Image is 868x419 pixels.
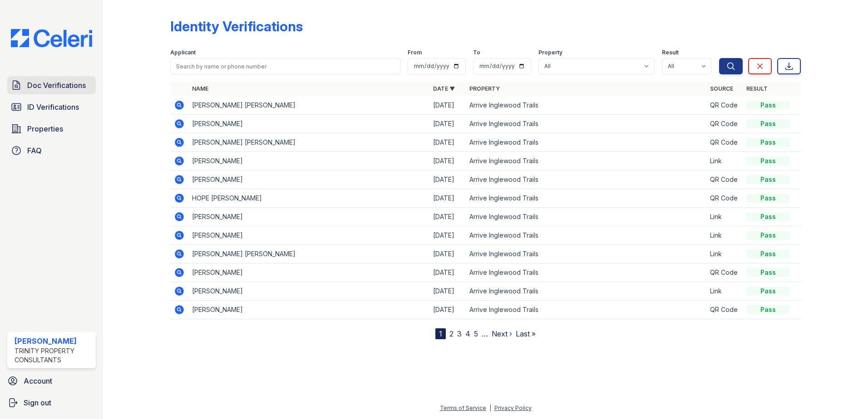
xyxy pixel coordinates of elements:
div: Pass [746,212,790,221]
a: 3 [457,329,462,338]
div: Identity Verifications [170,18,303,34]
a: ID Verifications [7,98,96,116]
a: 5 [474,329,478,338]
span: Account [24,375,52,386]
div: Trinity Property Consultants [15,346,92,365]
a: 4 [465,329,470,338]
td: [DATE] [429,263,466,282]
td: [DATE] [429,152,466,171]
span: FAQ [27,145,42,156]
a: Sign out [4,394,99,412]
a: Date ▼ [433,85,455,92]
td: QR Code [706,263,743,282]
div: Pass [746,268,790,277]
div: | [489,404,491,411]
td: [DATE] [429,133,466,152]
a: Privacy Policy [494,404,532,411]
span: … [482,328,488,339]
a: FAQ [7,141,96,160]
td: Arrive Inglewood Trails [466,152,707,171]
td: Arrive Inglewood Trails [466,115,707,133]
a: Name [192,85,208,92]
td: [DATE] [429,189,466,208]
td: [DATE] [429,282,466,301]
a: Next › [492,329,512,338]
label: Property [538,49,562,56]
td: Link [706,152,743,171]
a: Account [4,372,99,390]
td: [PERSON_NAME] [188,263,429,282]
td: HOPE [PERSON_NAME] [188,189,429,208]
a: Source [710,85,733,92]
td: QR Code [706,189,743,208]
a: 2 [449,329,454,338]
td: Arrive Inglewood Trails [466,301,707,319]
td: Arrive Inglewood Trails [466,263,707,282]
span: Sign out [24,397,51,408]
div: Pass [746,175,790,184]
label: From [408,49,422,56]
td: Arrive Inglewood Trails [466,226,707,245]
td: [PERSON_NAME] [PERSON_NAME] [188,245,429,263]
td: QR Code [706,133,743,152]
a: Doc Verifications [7,76,96,94]
td: Link [706,282,743,301]
td: QR Code [706,115,743,133]
td: QR Code [706,171,743,189]
td: Link [706,245,743,263]
td: [PERSON_NAME] [188,282,429,301]
label: Result [662,49,679,56]
input: Search by name or phone number [170,58,400,74]
td: [PERSON_NAME] [188,115,429,133]
td: [DATE] [429,208,466,226]
td: [PERSON_NAME] [188,208,429,226]
a: Terms of Service [440,404,486,411]
td: [DATE] [429,115,466,133]
td: Arrive Inglewood Trails [466,133,707,152]
td: [DATE] [429,301,466,319]
a: Last » [516,329,536,338]
div: Pass [746,231,790,240]
span: Doc Verifications [27,80,86,91]
div: Pass [746,287,790,296]
td: [DATE] [429,245,466,263]
a: Result [746,85,768,92]
div: [PERSON_NAME] [15,336,92,346]
td: Arrive Inglewood Trails [466,282,707,301]
a: Property [469,85,500,92]
div: Pass [746,101,790,110]
td: Arrive Inglewood Trails [466,208,707,226]
td: Link [706,208,743,226]
div: Pass [746,156,790,166]
td: [PERSON_NAME] [188,301,429,319]
td: Arrive Inglewood Trails [466,96,707,115]
td: [DATE] [429,171,466,189]
td: QR Code [706,96,743,115]
td: [DATE] [429,226,466,245]
td: QR Code [706,301,743,319]
img: CE_Logo_Blue-a8612792a0a2168367f1c8372b55b34899dd931a85d93a1a3d3e32e68fde9ad4.png [4,29,99,47]
td: [PERSON_NAME] [PERSON_NAME] [188,96,429,115]
div: 1 [435,328,446,339]
a: Properties [7,120,96,138]
td: Arrive Inglewood Trails [466,189,707,208]
td: Arrive Inglewood Trails [466,245,707,263]
td: [PERSON_NAME] [188,226,429,245]
td: [DATE] [429,96,466,115]
td: [PERSON_NAME] [PERSON_NAME] [188,133,429,152]
label: Applicant [170,49,196,56]
td: Arrive Inglewood Trails [466,171,707,189]
label: To [473,49,480,56]
div: Pass [746,249,790,258]
span: ID Verifications [27,102,79,112]
div: Pass [746,305,790,314]
div: Pass [746,119,790,128]
span: Properties [27,123,63,134]
td: [PERSON_NAME] [188,171,429,189]
div: Pass [746,194,790,203]
td: [PERSON_NAME] [188,152,429,171]
td: Link [706,226,743,245]
div: Pass [746,138,790,147]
